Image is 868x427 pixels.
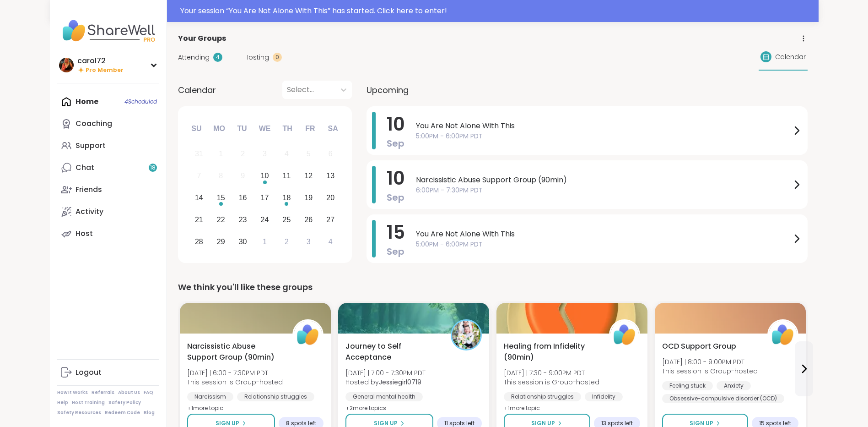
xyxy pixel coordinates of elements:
div: Choose Friday, September 26th, 2025 [299,210,318,230]
span: 18 [150,164,156,172]
div: 0 [273,53,282,62]
span: 8 spots left [286,420,316,427]
a: Host Training [72,400,105,406]
div: Not available Friday, September 5th, 2025 [299,144,318,164]
img: ShareWell [610,321,639,349]
div: 24 [261,213,269,226]
div: Choose Friday, September 19th, 2025 [299,188,318,208]
div: 19 [304,192,313,204]
div: 8 [219,170,223,182]
span: [DATE] | 8:00 - 9:00PM PDT [662,357,758,367]
div: Choose Sunday, September 21st, 2025 [189,210,209,230]
span: Upcoming [367,84,409,96]
div: 17 [261,192,269,204]
div: 14 [195,192,203,204]
div: 9 [241,170,245,182]
a: Friends [57,179,159,201]
div: 1 [263,235,267,248]
div: Feeling stuck [662,381,713,390]
div: Choose Thursday, September 25th, 2025 [277,210,297,230]
div: Choose Thursday, October 2nd, 2025 [277,232,297,252]
div: 6 [329,148,333,160]
div: 30 [239,235,247,248]
div: 4 [285,148,289,160]
div: Choose Saturday, September 27th, 2025 [321,210,340,230]
div: Not available Sunday, August 31st, 2025 [189,144,209,164]
span: Calendar [775,52,806,62]
span: Narcissistic Abuse Support Group (90min) [416,175,791,186]
span: You Are Not Alone With This [416,120,791,131]
div: 25 [283,213,291,226]
img: ShareWell [769,321,797,349]
div: Chat [75,163,94,173]
span: Pro Member [86,66,124,74]
div: 27 [326,213,334,226]
span: Your Groups [178,33,226,44]
div: Anxiety [717,381,751,390]
div: Logout [75,367,102,378]
div: 13 [326,170,334,182]
span: Hosting [244,53,269,62]
div: Choose Monday, September 15th, 2025 [211,188,231,208]
span: Sep [387,245,404,258]
div: Relationship struggles [237,392,314,401]
div: Not available Monday, September 8th, 2025 [211,166,231,186]
div: Coaching [75,119,112,129]
a: About Us [118,389,140,396]
div: Mo [209,119,229,139]
img: carol72 [59,58,74,72]
div: Su [186,119,206,139]
a: Help [57,400,68,406]
b: Jessiegirl0719 [379,378,421,387]
div: 20 [326,192,334,204]
a: Safety Resources [57,410,101,416]
span: [DATE] | 7:00 - 7:30PM PDT [345,368,426,378]
span: 10 [387,165,405,191]
a: FAQ [144,389,153,396]
div: 3 [307,235,311,248]
div: We [254,119,275,139]
a: Coaching [57,113,159,135]
a: Logout [57,361,159,383]
img: ShareWell Nav Logo [57,15,159,47]
a: Blog [144,410,155,416]
div: Choose Tuesday, September 30th, 2025 [233,232,253,252]
div: Support [75,141,106,151]
div: Relationship struggles [504,392,581,401]
div: 4 [213,53,222,62]
span: Hosted by [345,378,426,387]
div: Choose Saturday, September 13th, 2025 [321,166,340,186]
div: 7 [197,170,201,182]
div: 10 [261,170,269,182]
div: Choose Thursday, September 11th, 2025 [277,166,297,186]
div: 28 [195,235,203,248]
span: This session is Group-hosted [662,367,758,376]
div: Not available Tuesday, September 9th, 2025 [233,166,253,186]
span: 10 [387,111,405,137]
span: Calendar [178,84,216,96]
div: Obsessive-compulsive disorder (OCD) [662,394,784,403]
div: 21 [195,213,203,226]
span: Narcissistic Abuse Support Group (90min) [187,341,282,363]
div: Host [75,229,93,239]
div: Not available Tuesday, September 2nd, 2025 [233,144,253,164]
div: carol72 [77,56,124,66]
span: [DATE] | 7:30 - 9:00PM PDT [504,368,599,378]
span: OCD Support Group [662,341,736,352]
div: 12 [304,170,313,182]
div: 2 [285,235,289,248]
div: 5 [307,148,311,160]
span: 13 spots left [601,420,633,427]
div: Choose Wednesday, September 10th, 2025 [255,166,275,186]
span: Sep [387,191,404,204]
span: 11 spots left [444,420,474,427]
span: Sep [387,137,404,150]
span: [DATE] | 6:00 - 7:30PM PDT [187,368,283,378]
span: Journey to Self Acceptance [345,341,441,363]
div: Your session “ You Are Not Alone With This ” has started. Click here to enter! [180,5,813,16]
span: 5:00PM - 6:00PM PDT [416,240,791,249]
div: Choose Wednesday, October 1st, 2025 [255,232,275,252]
div: Choose Wednesday, September 17th, 2025 [255,188,275,208]
span: 5:00PM - 6:00PM PDT [416,131,791,141]
div: 23 [239,213,247,226]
